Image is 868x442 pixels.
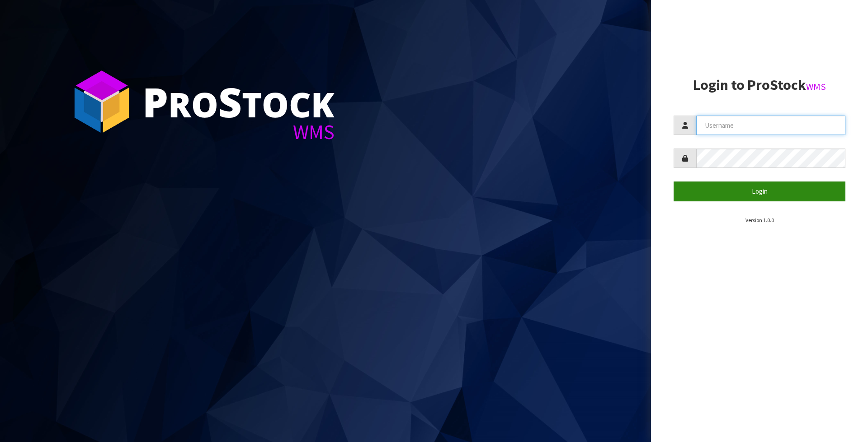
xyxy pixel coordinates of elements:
[68,68,136,135] img: ProStock Cube
[674,77,845,93] h2: Login to ProStock
[142,74,168,129] span: P
[142,81,335,122] div: ro tock
[674,181,845,201] button: Login
[142,122,335,142] div: WMS
[696,116,845,135] input: Username
[218,74,242,129] span: S
[806,81,826,93] small: WMS
[745,217,774,223] small: Version 1.0.0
